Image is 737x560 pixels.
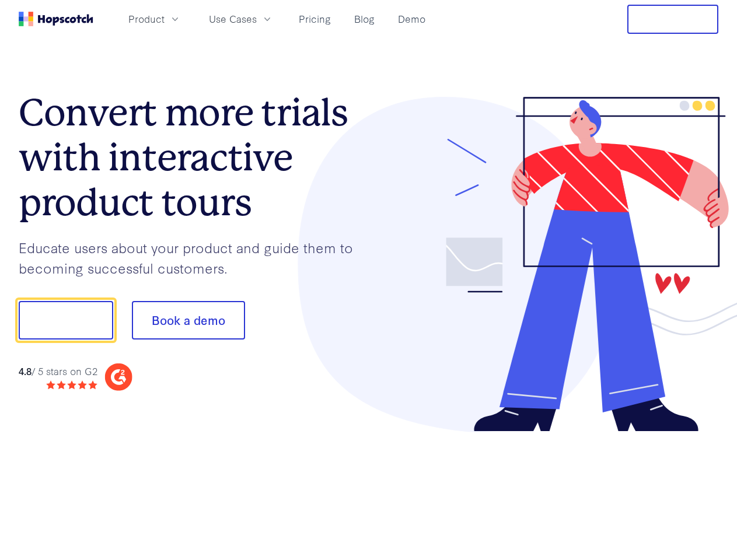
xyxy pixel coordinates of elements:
span: Use Cases [209,12,257,26]
span: Product [128,12,165,26]
p: Educate users about your product and guide them to becoming successful customers. [19,237,369,278]
button: Free Trial [627,5,718,34]
strong: 4.8 [19,364,32,377]
button: Use Cases [202,9,280,29]
button: Book a demo [132,301,245,339]
button: Show me! [19,301,113,339]
a: Demo [393,9,430,29]
button: Product [121,9,188,29]
h1: Convert more trials with interactive product tours [19,90,369,225]
a: Blog [350,9,379,29]
div: / 5 stars on G2 [19,364,97,379]
a: Home [19,12,93,26]
a: Pricing [294,9,336,29]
